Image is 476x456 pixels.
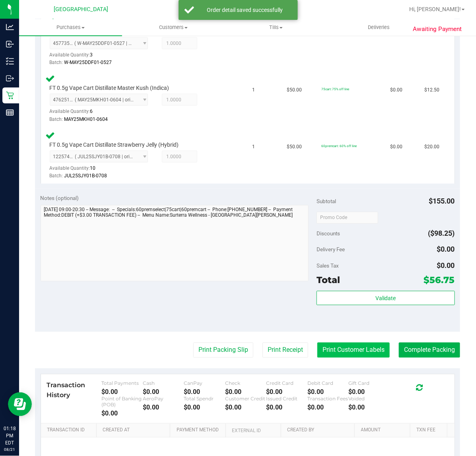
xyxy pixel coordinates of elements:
[349,396,390,402] div: Voided
[399,343,460,358] button: Complete Packing
[102,380,143,386] div: Total Payments
[425,86,440,94] span: $12.50
[184,396,225,402] div: Total Spendr
[317,263,339,269] span: Sales Tax
[225,24,327,31] span: Tills
[143,396,184,402] div: AeroPay
[266,404,308,411] div: $0.00
[143,404,184,411] div: $0.00
[19,24,122,31] span: Purchases
[317,291,455,305] button: Validate
[90,109,93,114] span: 6
[184,388,225,396] div: $0.00
[287,143,302,151] span: $50.00
[184,404,225,411] div: $0.00
[307,396,349,402] div: Transaction Fees
[253,86,255,94] span: 1
[198,6,292,14] div: Order detail saved successfully
[122,19,225,36] a: Customers
[328,19,431,36] a: Deliveries
[307,380,349,386] div: Debit Card
[262,343,308,358] button: Print Receipt
[266,396,308,402] div: Issued Credit
[64,173,107,179] span: JUL25SJY01B-0708
[50,84,169,92] span: FT 0.5g Vape Cart Distillate Master Kush (Indica)
[6,109,14,116] inline-svg: Reports
[143,388,184,396] div: $0.00
[6,74,14,82] inline-svg: Outbound
[317,343,390,358] button: Print Customer Labels
[429,197,455,206] span: $155.00
[50,141,179,149] span: FT 0.5g Vape Cart Distillate Strawberry Jelly (Hybrid)
[321,87,350,91] span: 75cart: 75% off line
[413,25,462,34] span: Awaiting Payment
[307,388,349,396] div: $0.00
[103,427,167,434] a: Created At
[50,49,153,65] div: Available Quantity:
[321,144,357,148] span: 60premcart: 60% off line
[317,198,336,205] span: Subtotal
[428,229,455,238] span: ($98.25)
[193,343,253,358] button: Print Packing Slip
[317,212,378,224] input: Promo Code
[375,295,396,302] span: Validate
[41,195,79,202] span: Notes (optional)
[390,86,402,94] span: $0.00
[4,425,16,446] p: 01:18 PM EDT
[357,24,400,31] span: Deliveries
[266,380,308,386] div: Credit Card
[225,19,328,36] a: Tills
[424,275,455,286] span: $56.75
[177,427,223,434] a: Payment Method
[50,60,63,65] span: Batch:
[266,388,308,396] div: $0.00
[143,380,184,386] div: Cash
[225,380,266,386] div: Check
[90,165,96,171] span: 10
[8,392,32,416] iframe: Resource center
[54,6,109,13] span: [GEOGRAPHIC_DATA]
[409,6,461,12] span: Hi, [PERSON_NAME]!
[6,40,14,48] inline-svg: Inbound
[64,116,108,122] span: MAY25MKH01-0604
[225,404,266,411] div: $0.00
[317,246,345,253] span: Delivery Fee
[416,427,444,434] a: Txn Fee
[349,380,390,386] div: Gift Card
[437,262,455,270] span: $0.00
[4,446,16,452] p: 08/21
[225,424,281,438] th: External ID
[50,163,153,178] div: Available Quantity:
[6,91,14,99] inline-svg: Retail
[225,396,266,402] div: Customer Credit
[287,427,352,434] a: Created By
[253,143,255,151] span: 1
[317,227,340,241] span: Discounts
[19,19,122,36] a: Purchases
[6,23,14,31] inline-svg: Analytics
[307,404,349,411] div: $0.00
[47,427,93,434] a: Transaction ID
[317,275,340,286] span: Total
[90,52,93,58] span: 3
[50,116,63,122] span: Batch:
[287,86,302,94] span: $50.00
[64,60,112,65] span: W-MAY25DDF01-0527
[102,388,143,396] div: $0.00
[349,388,390,396] div: $0.00
[102,396,143,408] div: Point of Banking (POB)
[437,245,455,254] span: $0.00
[50,106,153,121] div: Available Quantity:
[349,404,390,411] div: $0.00
[425,143,440,151] span: $20.00
[102,410,143,417] div: $0.00
[50,173,63,179] span: Batch:
[361,427,407,434] a: Amount
[390,143,402,151] span: $0.00
[184,380,225,386] div: CanPay
[225,388,266,396] div: $0.00
[6,57,14,65] inline-svg: Inventory
[122,24,225,31] span: Customers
